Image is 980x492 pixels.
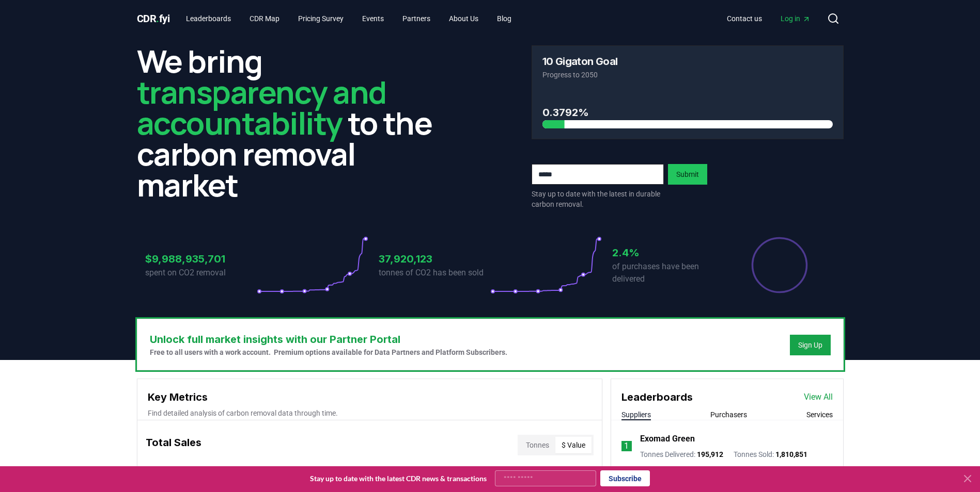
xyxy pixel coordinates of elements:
button: Suppliers [621,409,651,420]
a: About Us [441,9,487,28]
h3: 2.4% [612,245,724,260]
h3: 0.3792% [542,105,833,120]
a: CDR Map [241,9,288,28]
a: Leaderboards [178,9,239,28]
a: Events [354,9,392,28]
button: Sign Up [790,335,831,355]
button: Purchasers [710,409,747,420]
p: Tonnes Delivered : [640,449,723,460]
span: Log in [781,13,811,24]
div: Percentage of sales delivered [751,236,808,294]
p: of purchases have been delivered [612,260,724,285]
span: 195,912 [697,450,723,458]
h3: Leaderboards [621,389,693,405]
button: Submit [668,164,707,185]
h3: 10 Gigaton Goal [542,56,618,67]
span: CDR fyi [137,12,170,25]
nav: Main [719,9,819,28]
span: 1,810,851 [775,450,807,458]
h3: 37,920,123 [379,251,490,267]
p: Progress to 2050 [542,70,833,80]
p: spent on CO2 removal [145,267,257,279]
h2: We bring to the carbon removal market [137,45,449,200]
p: Stay up to date with the latest in durable carbon removal. [532,189,664,209]
a: View All [804,391,833,403]
a: CDR.fyi [137,11,170,26]
p: Tonnes Sold : [734,449,807,460]
a: Sign Up [798,340,822,350]
button: $ Value [555,437,592,453]
h3: Total Sales [146,435,201,455]
a: Log in [772,9,819,28]
h3: Unlock full market insights with our Partner Portal [150,332,507,347]
a: Exomad Green [640,433,695,445]
h3: $9,988,935,701 [145,251,257,267]
button: Tonnes [520,437,555,453]
span: . [156,12,159,25]
nav: Main [178,9,520,28]
p: 1 [624,440,629,452]
p: tonnes of CO2 has been sold [379,267,490,279]
p: Free to all users with a work account. Premium options available for Data Partners and Platform S... [150,347,507,357]
a: Partners [394,9,439,28]
p: Find detailed analysis of carbon removal data through time. [148,408,592,418]
button: Services [806,409,833,420]
h3: Key Metrics [148,389,592,405]
span: transparency and accountability [137,71,386,144]
a: Contact us [719,9,770,28]
a: Blog [489,9,520,28]
a: Pricing Survey [290,9,352,28]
